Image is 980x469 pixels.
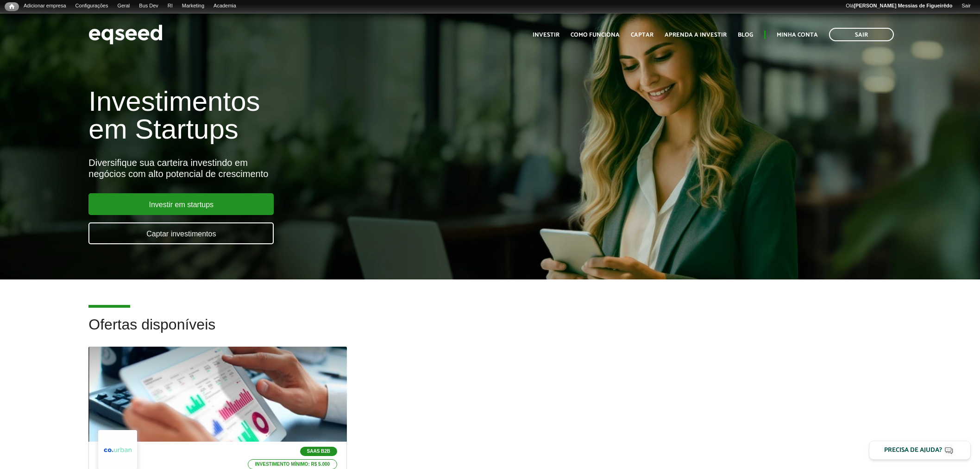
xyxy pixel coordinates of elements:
div: Diversifique sua carteira investindo em negócios com alto potencial de crescimento [88,157,565,179]
a: Marketing [177,2,209,10]
a: Captar [631,32,653,38]
h1: Investimentos em Startups [88,88,565,143]
p: SaaS B2B [300,447,338,456]
a: Geral [113,2,134,10]
a: Configurações [71,2,113,10]
a: Investir em startups [88,193,274,215]
a: Adicionar empresa [19,2,71,10]
a: Como funciona [571,32,620,38]
a: Captar investimentos [88,222,274,244]
a: Início [5,2,19,11]
a: Aprenda a investir [665,32,727,38]
a: Minha conta [777,32,818,38]
a: Sair [829,28,894,41]
a: Blog [738,32,753,38]
a: RI [163,2,177,10]
a: Investir [533,32,559,38]
a: Bus Dev [134,2,163,10]
img: EqSeed [88,22,163,47]
span: Início [9,3,14,10]
a: Sair [957,2,975,10]
strong: [PERSON_NAME] Messias de Figueirêdo [854,3,952,8]
a: Academia [209,2,241,10]
h2: Ofertas disponíveis [88,317,891,347]
a: Olá[PERSON_NAME] Messias de Figueirêdo [841,2,957,10]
